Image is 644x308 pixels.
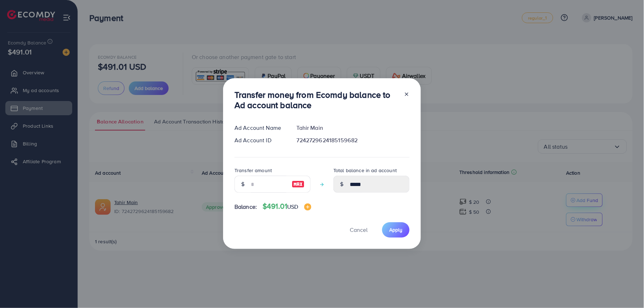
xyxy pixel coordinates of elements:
label: Transfer amount [234,167,272,174]
div: Ad Account Name [229,124,291,132]
img: image [292,180,305,188]
img: image [304,203,311,211]
div: Tahir Main [291,124,415,132]
div: 7242729624185159682 [291,136,415,144]
button: Apply [382,222,410,238]
label: Total balance in ad account [333,167,397,174]
span: Cancel [350,226,368,234]
h3: Transfer money from Ecomdy balance to Ad account balance [234,90,398,110]
span: Balance: [234,203,257,211]
button: Cancel [341,222,376,238]
div: Ad Account ID [229,136,291,144]
span: USD [287,203,298,211]
span: Apply [389,226,402,233]
h4: $491.01 [263,202,311,211]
